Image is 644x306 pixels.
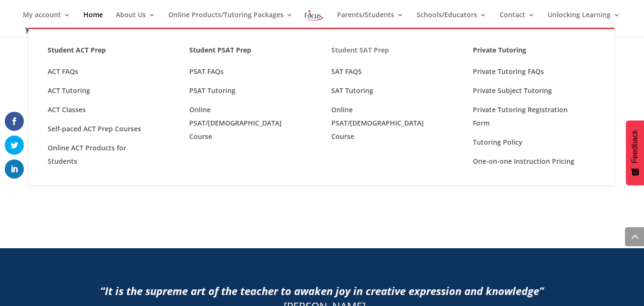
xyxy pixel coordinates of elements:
a: Unlocking Learning [548,11,620,28]
a: Home [83,11,103,28]
button: Feedback - Show survey [626,120,644,185]
a: ACT Classes [38,100,166,119]
a: Schools/Educators [417,11,487,28]
a: Student PSAT Prep [180,43,307,62]
a: PSAT FAQs [180,62,307,81]
a: ACT Tutoring [38,81,166,100]
a: PSAT Tutoring [180,81,307,100]
a: SAT Tutoring [322,81,450,100]
a: ACT FAQs [38,62,166,81]
a: Online Products/Tutoring Packages [168,11,293,28]
a: Private Tutoring Registration Form [463,100,591,133]
b: “It is the supreme art of the teacher to awaken joy in creative expression and knowledge” [100,284,544,298]
img: Focus on Learning [304,9,324,22]
a: Private Subject Tutoring [463,81,591,100]
a: About Us [116,11,155,28]
a: My account [23,11,71,28]
a: Tutoring Policy [463,133,591,152]
span: Feedback [631,130,639,163]
a: Online PSAT/[DEMOGRAPHIC_DATA] Course [322,100,450,146]
a: Self-paced ACT Prep Courses [38,119,166,138]
a: Private Tutoring [463,43,591,62]
a: Online PSAT/[DEMOGRAPHIC_DATA] Course [180,100,307,146]
a: Student ACT Prep [38,43,166,62]
a: Online ACT Products for Students [38,138,166,171]
a: Private Tutoring FAQs [463,62,591,81]
a: Parents/Students [337,11,404,28]
a: Student SAT Prep [322,43,450,62]
a: SAT FAQS [322,62,450,81]
a: Contact [500,11,535,28]
a: One-on-one Instruction Pricing [463,152,591,171]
